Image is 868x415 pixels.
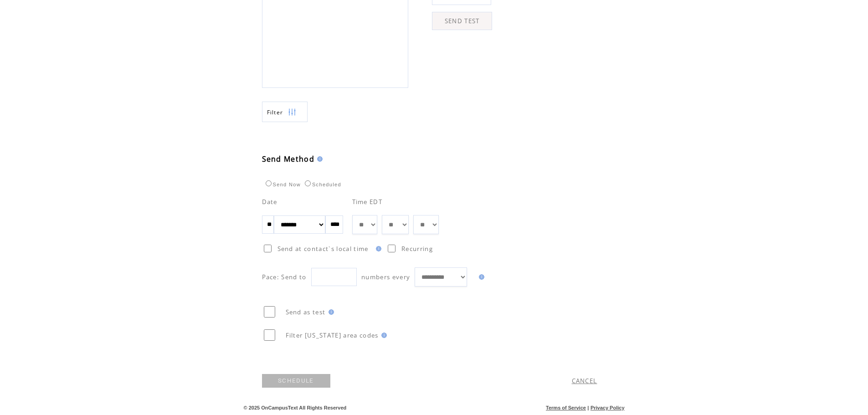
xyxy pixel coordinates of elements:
[379,333,387,338] img: help.gif
[546,405,586,410] a: Terms of Service
[373,246,381,251] img: help.gif
[266,180,272,186] input: Send Now
[277,245,369,253] span: Send at contact`s local time
[572,377,597,385] a: CANCEL
[286,308,326,316] span: Send as test
[401,245,433,253] span: Recurring
[262,198,277,206] span: Date
[587,405,589,410] span: |
[262,374,330,388] a: SCHEDULE
[314,156,323,162] img: help.gif
[244,405,347,410] span: © 2025 OnCampusText All Rights Reserved
[476,274,484,280] img: help.gif
[305,180,311,186] input: Scheduled
[262,154,315,164] span: Send Method
[288,102,296,123] img: filters.png
[352,198,383,206] span: Time EDT
[262,102,308,122] a: Filter
[432,12,492,30] a: SEND TEST
[286,331,379,339] span: Filter [US_STATE] area codes
[262,273,307,281] span: Pace: Send to
[303,182,341,187] label: Scheduled
[326,309,334,315] img: help.gif
[361,273,410,281] span: numbers every
[591,405,625,410] a: Privacy Policy
[267,108,283,116] span: Show filters
[263,182,301,187] label: Send Now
